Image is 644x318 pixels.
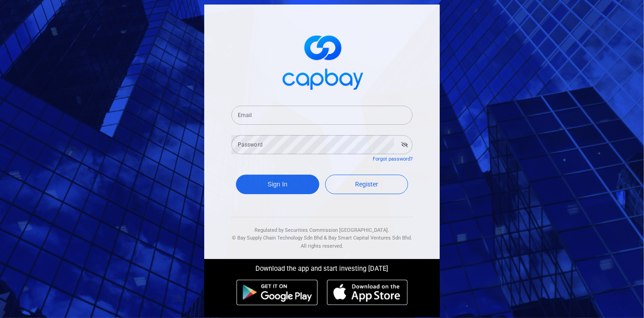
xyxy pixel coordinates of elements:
[328,235,412,241] span: Bay Smart Capital Ventures Sdn Bhd.
[236,279,318,306] img: android
[236,175,319,194] button: Sign In
[325,175,409,194] a: Register
[232,235,322,241] span: © Bay Supply Chain Technology Sdn Bhd
[355,181,378,188] span: Register
[231,217,413,250] div: Regulated by Securities Commission [GEOGRAPHIC_DATA]. & All rights reserved.
[373,156,413,162] a: Forgot password?
[277,27,367,95] img: logo
[327,279,408,306] img: ios
[197,259,447,274] div: Download the app and start investing [DATE]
